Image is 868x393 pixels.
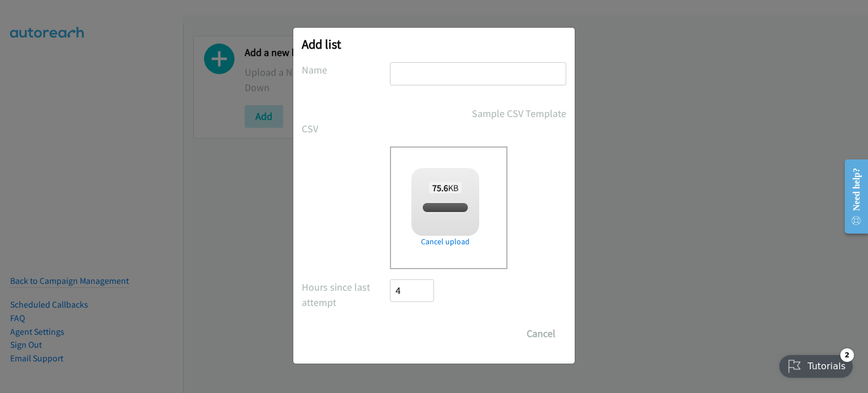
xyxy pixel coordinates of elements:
[516,322,566,345] button: Cancel
[429,182,462,193] span: KB
[432,182,448,193] strong: 75.6
[472,106,566,121] a: Sample CSV Template
[411,236,479,248] a: Cancel upload
[302,36,566,52] h2: Add list
[302,121,390,136] label: CSV
[302,62,390,77] label: Name
[836,152,868,241] iframe: Resource Center
[426,202,464,213] span: split_2.csv
[772,344,860,385] iframe: Checklist
[302,279,390,310] label: Hours since last attempt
